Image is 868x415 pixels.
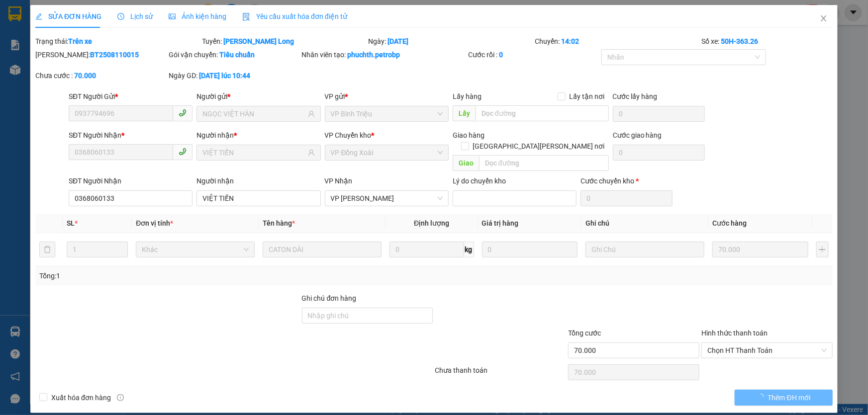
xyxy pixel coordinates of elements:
span: VP Đồng Xoài [331,145,443,160]
span: Lấy tận nơi [566,91,609,102]
span: Xuất hóa đơn hàng [47,392,115,403]
span: user [308,110,315,117]
div: Người nhận [196,130,320,141]
div: SĐT Người Nhận [69,130,193,141]
input: Dọc đường [479,155,609,171]
b: [DATE] lúc 10:44 [199,72,250,80]
div: Số xe: [700,36,834,47]
button: plus [816,242,829,257]
b: [DATE] [388,37,409,45]
span: Lấy [453,105,476,121]
div: [PERSON_NAME]: [35,49,167,60]
b: BT2508110015 [90,51,139,59]
input: 0 [712,242,808,257]
span: clock-circle [117,13,124,20]
span: Ảnh kiện hàng [169,12,226,20]
span: phone [179,109,187,117]
span: VP Chuyển kho [325,131,372,139]
div: Ngày: [368,36,534,47]
span: SL [67,219,75,227]
input: Cước giao hàng [613,145,705,161]
div: Chưa cước : [35,70,167,81]
span: info-circle [117,394,124,401]
input: VD: Bàn, Ghế [263,242,382,257]
span: [GEOGRAPHIC_DATA][PERSON_NAME] nơi [469,141,609,152]
img: icon [242,13,250,21]
div: Tổng: 1 [39,270,335,281]
div: VP gửi [325,91,449,102]
span: Tổng cước [568,329,601,337]
span: Khác [142,242,249,257]
span: SỬA ĐƠN HÀNG [35,12,101,20]
span: Định lượng [414,219,449,227]
span: Tên hàng [263,219,295,227]
button: Close [810,5,838,33]
div: SĐT Người Nhận [69,175,193,186]
input: 0 [482,242,578,257]
input: Ghi chú đơn hàng [302,308,433,324]
b: [PERSON_NAME] Long [223,37,294,45]
div: Nhân viên tạo: [302,49,467,60]
b: Trên xe [68,37,92,45]
div: Gói vận chuyển: [169,49,300,60]
span: Cước hàng [712,219,747,227]
span: VP Minh Hưng [331,191,443,206]
div: Tuyến: [201,36,368,47]
span: loading [757,394,768,401]
button: Thêm ĐH mới [735,390,833,406]
span: Giao [453,155,479,171]
button: delete [39,242,55,257]
span: close-circle [821,347,827,353]
b: Tiêu chuẩn [219,51,255,59]
input: Dọc đường [476,105,609,121]
div: Người nhận [196,175,320,186]
input: Cước lấy hàng [613,106,705,122]
b: 14:02 [561,37,579,45]
label: Cước lấy hàng [613,92,658,100]
div: VP Nhận [325,175,449,186]
span: VP Bình Triệu [331,106,443,121]
input: Tên người gửi [202,108,305,119]
div: Ngày GD: [169,70,300,81]
b: 0 [499,51,503,59]
span: phone [179,148,187,156]
div: Chuyến: [534,36,700,47]
span: Lấy hàng [453,92,482,100]
label: Hình thức thanh toán [701,329,768,337]
input: Ghi Chú [585,242,704,257]
span: Thêm ĐH mới [768,392,810,403]
b: 50H-363.26 [721,37,758,45]
div: Chưa thanh toán [434,365,568,382]
th: Ghi chú [581,214,708,233]
span: user [308,149,315,156]
div: Trạng thái: [34,36,201,47]
div: Lý do chuyển kho [453,175,577,186]
span: Giao hàng [453,131,484,139]
div: Cước chuyển kho [580,175,673,186]
input: Tên người nhận [202,147,305,158]
span: Yêu cầu xuất hóa đơn điện tử [242,12,347,20]
b: 70.000 [74,72,96,80]
div: SĐT Người Gửi [69,91,193,102]
span: picture [169,13,176,20]
span: Lịch sử [117,12,153,20]
span: Giá trị hàng [482,219,519,227]
span: kg [464,242,474,257]
span: Chọn HT Thanh Toán [707,343,827,358]
div: Người gửi [196,91,320,102]
label: Cước giao hàng [613,131,662,139]
div: Cước rồi : [468,49,599,60]
span: Đơn vị tính [136,219,173,227]
label: Ghi chú đơn hàng [302,294,357,302]
span: edit [35,13,42,20]
span: close [820,14,828,22]
b: phuchth.petrobp [348,51,400,59]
